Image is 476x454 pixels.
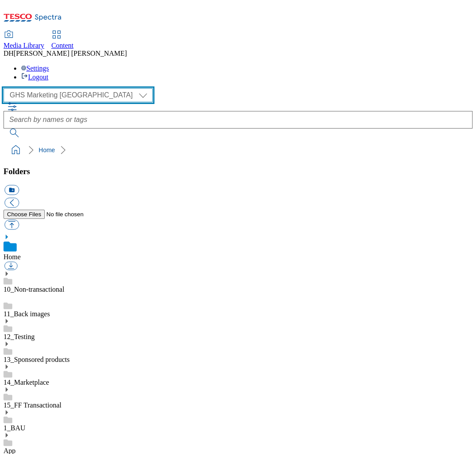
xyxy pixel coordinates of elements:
a: Home [4,253,21,261]
a: 1_BAU [4,424,25,432]
span: Content [51,42,74,49]
input: Search by names or tags [4,111,472,129]
a: 13_Sponsored products [4,356,70,363]
a: 10_Non-transactional [4,286,64,293]
span: Media Library [4,42,44,49]
a: Home [39,147,55,154]
a: home [9,143,23,157]
a: Logout [21,73,48,81]
span: DH [4,50,14,57]
a: 14_Marketplace [4,379,49,386]
a: Settings [21,64,49,72]
h3: Folders [4,167,472,176]
a: 12_Testing [4,333,35,340]
a: 15_FF Transactional [4,401,61,409]
nav: breadcrumb [4,142,472,158]
a: Content [51,31,74,50]
a: 11_Back images [4,310,50,318]
span: [PERSON_NAME] [PERSON_NAME] [14,50,127,57]
a: Media Library [4,31,44,50]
